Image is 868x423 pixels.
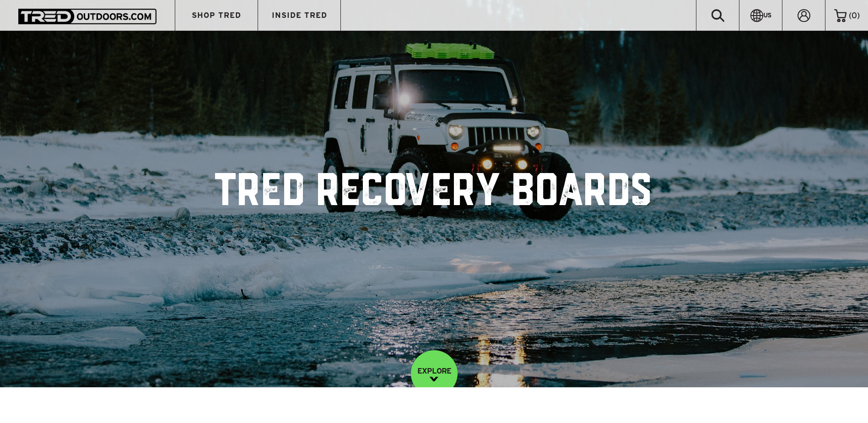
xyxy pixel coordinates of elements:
[849,11,860,20] span: ( )
[272,11,327,19] span: INSIDE TRED
[852,11,857,20] span: 0
[215,173,653,214] h1: TRED Recovery Boards
[192,11,241,19] span: SHOP TRED
[18,9,156,24] img: TRED Outdoors America
[411,350,458,397] a: EXPLORE
[834,9,846,22] img: cart-icon
[430,377,438,381] img: down-image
